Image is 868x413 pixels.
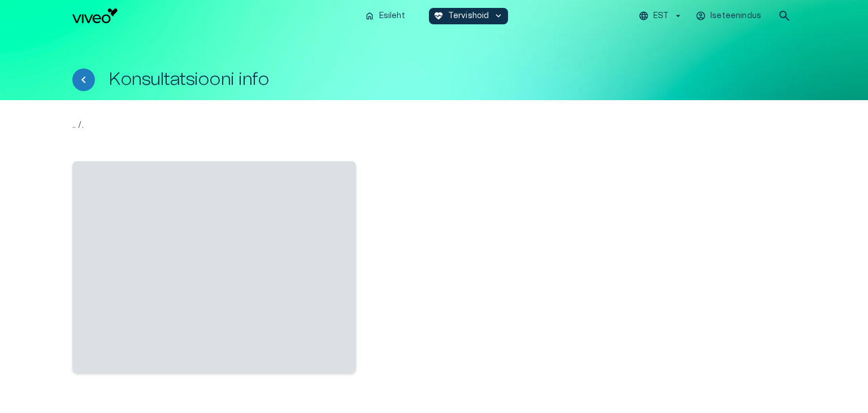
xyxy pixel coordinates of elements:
[72,8,118,23] img: Viveo logo
[653,10,669,22] p: EST
[433,11,444,21] span: ecg_heart
[773,5,796,27] button: open search modal
[493,11,504,21] span: keyboard_arrow_down
[429,8,509,24] button: ecg_heartTervishoidkeyboard_arrow_down
[379,10,405,22] p: Esileht
[72,161,356,373] span: ‌
[72,68,95,91] button: Tagasi
[108,70,269,89] h1: Konsultatsiooni info
[694,8,764,24] button: Iseteenindus
[360,8,411,24] button: homeEsileht
[364,11,375,21] span: home
[72,118,796,132] p: .. / .
[778,9,791,23] span: search
[637,8,685,24] button: EST
[710,10,761,22] p: Iseteenindus
[72,8,355,23] a: Navigate to homepage
[448,10,489,22] p: Tervishoid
